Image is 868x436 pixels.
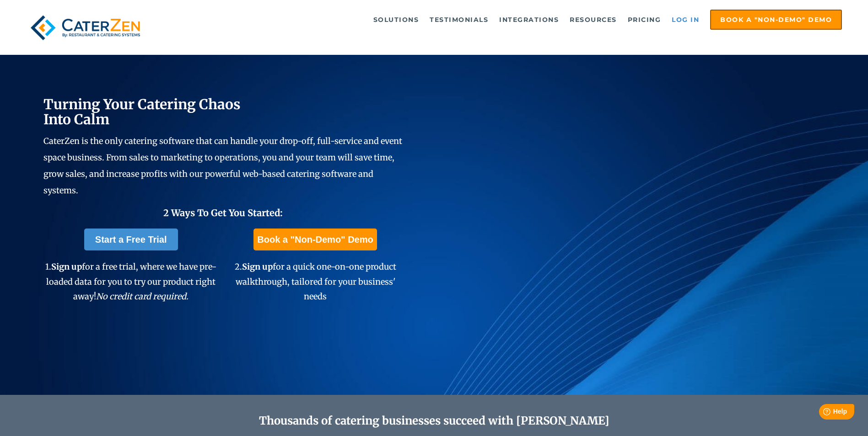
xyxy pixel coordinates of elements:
[87,415,782,428] h2: Thousands of catering businesses succeed with [PERSON_NAME]
[43,96,241,128] span: Turning Your Catering Chaos Into Calm
[96,291,189,302] em: No credit card required.
[623,11,666,29] a: Pricing
[163,207,283,218] span: 2 Ways To Get You Started:
[45,261,216,302] span: 1. for a free trial, where we have pre-loaded data for you to try our product right away!
[710,10,842,30] a: Book a "Non-Demo" Demo
[667,11,704,29] a: Log in
[26,10,145,46] img: caterzen
[565,11,621,29] a: Resources
[84,229,178,250] a: Start a Free Trial
[425,11,493,29] a: Testimonials
[166,10,842,30] div: Navigation Menu
[43,136,402,196] span: CaterZen is the only catering software that can handle your drop-off, full-service and event spac...
[369,11,424,29] a: Solutions
[51,261,82,272] span: Sign up
[235,261,396,302] span: 2. for a quick one-on-one product walkthrough, tailored for your business' needs
[242,261,273,272] span: Sign up
[495,11,563,29] a: Integrations
[787,400,858,426] iframe: Help widget launcher
[253,229,377,250] a: Book a "Non-Demo" Demo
